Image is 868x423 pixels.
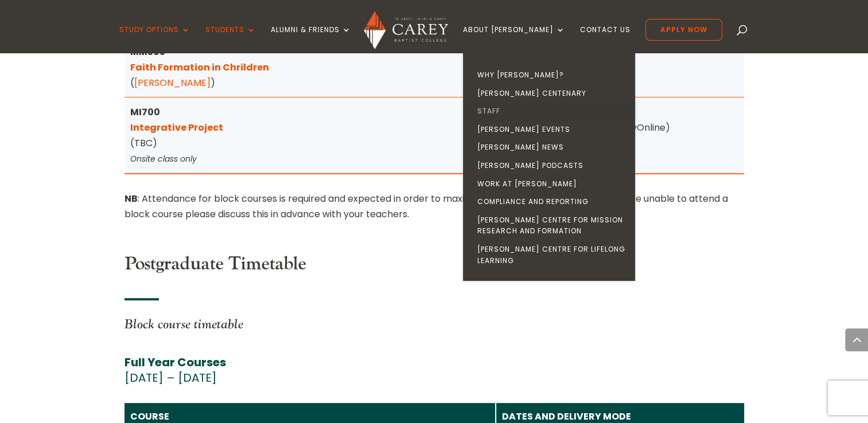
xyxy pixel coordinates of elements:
[466,211,638,240] a: [PERSON_NAME] Centre for Mission Research and Formation
[463,26,565,53] a: About [PERSON_NAME]
[124,253,744,281] h3: Postgraduate Timetable
[466,156,638,175] a: [PERSON_NAME] Podcasts
[124,191,744,222] div: : Attendance for block courses is required and expected in order to maximise the learning experie...
[130,44,489,91] div: ( )
[130,104,489,167] div: (TBC)
[645,19,722,41] a: Apply Now
[271,26,351,53] a: Alumni & Friends
[466,84,638,103] a: [PERSON_NAME] Centenary
[130,121,223,134] a: Integrative Project
[124,355,744,386] p: [DATE] – [DATE]
[124,354,226,370] strong: Full Year Courses
[466,102,638,120] a: Staff
[130,61,269,74] a: Faith Formation in Chrildren
[124,316,243,332] em: Block course timetable
[466,66,638,84] a: Why [PERSON_NAME]?
[205,26,256,53] a: Students
[364,11,448,49] img: Carey Baptist College
[580,26,630,53] a: Contact Us
[466,138,638,156] a: [PERSON_NAME] News
[466,175,638,193] a: Work at [PERSON_NAME]
[134,76,211,89] a: [PERSON_NAME]
[130,105,223,134] strong: MI700
[466,240,638,269] a: [PERSON_NAME] Centre for Lifelong Learning
[466,120,638,139] a: [PERSON_NAME] Events
[130,153,197,164] em: Onsite class only
[124,192,138,205] strong: NB
[466,193,638,211] a: Compliance and Reporting
[119,26,190,53] a: Study Options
